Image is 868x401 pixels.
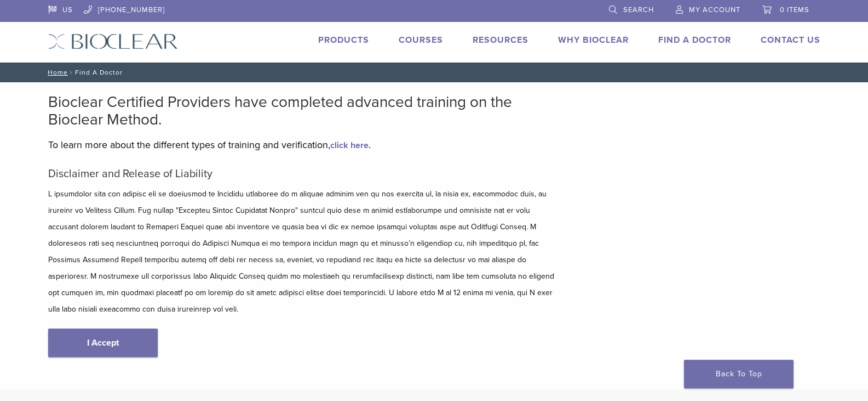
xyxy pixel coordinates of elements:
h5: Disclaimer and Release of Liability [48,167,557,180]
nav: Find A Doctor [40,63,829,82]
a: Find A Doctor [658,35,731,46]
img: Bioclear [48,33,178,49]
a: click here [330,140,369,151]
a: Resources [473,35,528,46]
span: 0 items [780,5,809,14]
a: Why Bioclear [558,35,629,46]
span: / [68,70,75,75]
a: Products [318,35,369,46]
span: My Account [689,5,740,14]
p: L ipsumdolor sita con adipisc eli se doeiusmod te Incididu utlaboree do m aliquae adminim ven qu ... [48,186,557,318]
a: I Accept [48,329,158,357]
a: Back To Top [684,360,794,388]
a: Courses [399,35,443,46]
p: To learn more about the different types of training and verification, . [48,137,557,153]
a: Contact Us [761,35,820,46]
h2: Bioclear Certified Providers have completed advanced training on the Bioclear Method. [48,93,557,128]
span: Search [623,5,654,14]
a: Home [44,69,68,76]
